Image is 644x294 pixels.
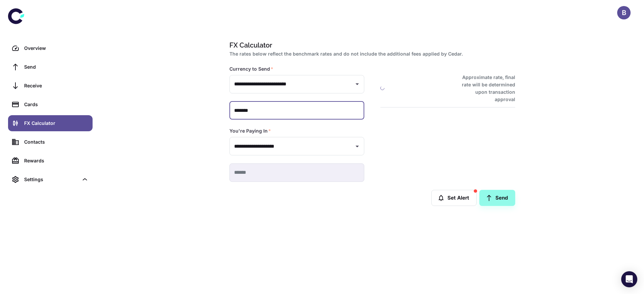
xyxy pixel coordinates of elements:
[24,63,89,71] div: Send
[8,115,93,131] a: FX Calculator
[454,74,515,103] h6: Approximate rate, final rate will be determined upon transaction approval
[353,79,362,89] button: Open
[24,101,89,108] div: Cards
[431,190,477,206] button: Set Alert
[229,66,273,72] label: Currency to Send
[24,157,89,164] div: Rewards
[8,40,93,56] a: Overview
[8,96,93,113] a: Cards
[353,142,362,151] button: Open
[8,78,93,94] a: Receive
[24,138,89,146] div: Contacts
[24,45,89,52] div: Overview
[479,190,515,206] a: Send
[8,59,93,75] a: Send
[229,128,271,134] label: You're Paying In
[8,134,93,150] a: Contacts
[8,153,93,169] a: Rewards
[24,176,78,183] div: Settings
[8,171,93,188] div: Settings
[621,271,637,287] div: Open Intercom Messenger
[229,40,513,50] h1: FX Calculator
[24,82,89,89] div: Receive
[617,6,631,19] button: B
[24,120,89,127] div: FX Calculator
